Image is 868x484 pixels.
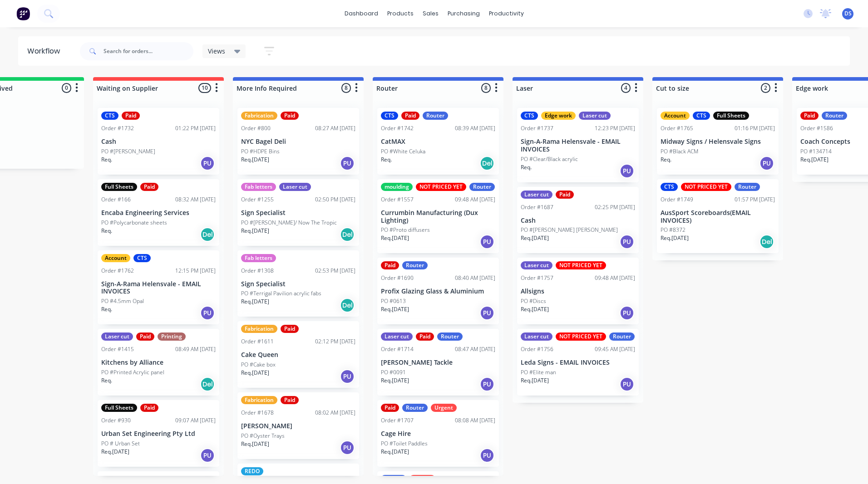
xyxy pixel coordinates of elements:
[101,297,144,305] p: PO #4.5mm Opal
[381,288,495,295] p: Profix Glazing Glass & Aluminium
[381,234,409,242] p: Req. [DATE]
[381,440,428,448] p: PO #Toilet Paddles
[381,124,414,132] div: Order #1742
[340,440,355,455] div: PU
[381,475,406,483] div: Router
[101,196,131,204] div: Order #166
[381,359,495,367] p: [PERSON_NAME] Tackle
[713,112,749,120] div: Full Sheets
[443,7,484,20] div: purchasing
[381,430,495,438] p: Cage Hire
[101,138,216,146] p: Cash
[101,124,134,132] div: Order #1732
[800,112,819,120] div: Paid
[98,108,219,175] div: CTSPaidOrder #173201:22 PM [DATE]CashPO #[PERSON_NAME]Req.PU
[101,305,112,313] p: Req.
[381,332,413,341] div: Laser cut
[416,183,466,191] div: NOT PRICED YET
[104,42,193,60] input: Search for orders...
[521,163,532,171] p: Req.
[661,138,775,146] p: Midway Signs / Helensvale Signs
[381,261,399,269] div: Paid
[101,448,129,456] p: Req. [DATE]
[455,345,495,353] div: 08:47 AM [DATE]
[241,440,269,448] p: Req. [DATE]
[140,404,158,412] div: Paid
[381,112,398,120] div: CTS
[693,112,710,120] div: CTS
[521,261,552,269] div: Laser cut
[517,258,639,324] div: Laser cutNOT PRICED YETOrder #175709:48 AM [DATE]AllsignsPO #DiscsReq.[DATE]PU
[200,377,215,391] div: Del
[315,337,355,346] div: 02:12 PM [DATE]
[200,448,215,463] div: PU
[340,7,383,20] a: dashboard
[402,261,428,269] div: Router
[418,7,443,20] div: sales
[241,219,337,227] p: PO #[PERSON_NAME]/ Now The Tropic
[759,235,774,249] div: Del
[101,254,130,262] div: Account
[661,196,693,204] div: Order #1749
[136,332,154,341] div: Paid
[517,187,639,254] div: Laser cutPaidOrder #168702:25 PM [DATE]CashPO #[PERSON_NAME] [PERSON_NAME]Req.[DATE]PU
[609,332,635,341] div: Router
[661,147,698,156] p: PO #Black ACM
[800,124,833,132] div: Order #1586
[241,467,263,475] div: REDO
[101,368,164,376] p: PO #Printed Acrylic panel
[175,475,216,483] div: 02:51 PM [DATE]
[101,227,112,235] p: Req.
[381,147,425,156] p: PO #White Celuka
[800,156,829,164] p: Req. [DATE]
[241,138,355,146] p: NYC Bagel Deli
[175,124,216,132] div: 01:22 PM [DATE]
[281,112,299,120] div: Paid
[241,156,269,164] p: Req. [DATE]
[241,112,277,120] div: Fabrication
[237,250,359,317] div: Fab lettersOrder #130802:53 PM [DATE]Sign SpecialistPO #Terrigal Pavilion acrylic fabsReq.[DATE]Del
[381,196,414,204] div: Order #1557
[383,7,418,20] div: products
[620,235,634,249] div: PU
[101,209,216,217] p: Encaba Engineering Services
[521,203,553,211] div: Order #1687
[241,267,274,275] div: Order #1308
[735,196,775,204] div: 01:57 PM [DATE]
[241,432,285,440] p: PO #Oyster Trays
[200,227,215,242] div: Del
[455,416,495,425] div: 08:08 AM [DATE]
[101,156,112,164] p: Req.
[241,254,276,262] div: Fab letters
[241,183,276,191] div: Fab letters
[175,267,216,275] div: 12:15 PM [DATE]
[521,332,552,341] div: Laser cut
[101,183,137,191] div: Full Sheets
[402,404,428,412] div: Router
[377,329,499,396] div: Laser cutPaidRouterOrder #171408:47 AM [DATE][PERSON_NAME] TacklePO #0091Req.[DATE]PU
[241,361,276,369] p: PO #Cake box
[661,234,689,242] p: Req. [DATE]
[98,179,219,246] div: Full SheetsPaidOrder #16608:32 AM [DATE]Encaba Engineering ServicesPO #Polycarbonate sheetsReq.Del
[315,409,355,417] div: 08:02 AM [DATE]
[521,297,546,305] p: PO #Discs
[241,298,269,306] p: Req. [DATE]
[480,156,494,171] div: Del
[800,147,832,156] p: PO #134714
[381,448,409,456] p: Req. [DATE]
[200,156,215,171] div: PU
[381,376,409,385] p: Req. [DATE]
[517,329,639,396] div: Laser cutNOT PRICED YETRouterOrder #175609:45 AM [DATE]Leda Signs - EMAIL INVOICESPO #Elite manRe...
[98,250,219,325] div: AccountCTSOrder #176212:15 PM [DATE]Sign-A-Rama Helensvale - EMAIL INVOICESPO #4.5mm OpalReq.PU
[98,329,219,396] div: Laser cutPaidPrintingOrder #141508:49 AM [DATE]Kitchens by AlliancePO #Printed Acrylic panelReq.Del
[416,332,434,341] div: Paid
[98,400,219,467] div: Full SheetsPaidOrder #93009:07 AM [DATE]Urban Set Engineering Pty LtdPO # Urban SetReq.[DATE]PU
[595,345,635,353] div: 09:45 AM [DATE]
[521,305,549,313] p: Req. [DATE]
[340,227,355,242] div: Del
[521,359,635,367] p: Leda Signs - EMAIL INVOICES
[122,112,140,120] div: Paid
[241,227,269,235] p: Req. [DATE]
[315,267,355,275] div: 02:53 PM [DATE]
[556,332,606,341] div: NOT PRICED YET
